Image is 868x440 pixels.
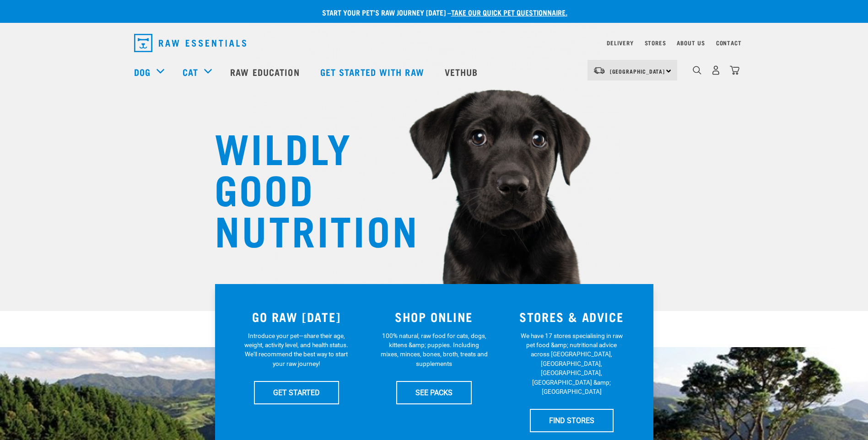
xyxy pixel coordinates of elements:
[221,54,311,90] a: Raw Education
[610,70,665,73] span: [GEOGRAPHIC_DATA]
[134,34,246,52] img: Raw Essentials Logo
[254,381,339,404] a: GET STARTED
[730,65,739,75] img: home-icon@2x.png
[183,65,198,79] a: Cat
[396,381,472,404] a: SEE PACKS
[243,331,350,369] p: Introduce your pet—share their age, weight, activity level, and health status. We'll recommend th...
[451,10,567,14] a: take our quick pet questionnaire.
[127,30,742,56] nav: dropdown navigation
[607,41,633,44] a: Delivery
[711,65,721,75] img: user.png
[716,41,742,44] a: Contact
[593,66,605,75] img: van-moving.png
[371,310,497,324] h3: SHOP ONLINE
[311,54,436,90] a: Get started with Raw
[530,409,614,432] a: FIND STORES
[380,331,488,369] p: 100% natural, raw food for cats, dogs, kittens &amp; puppies. Including mixes, minces, bones, bro...
[134,65,151,79] a: Dog
[677,41,705,44] a: About Us
[215,126,398,249] h1: WILDLY GOOD NUTRITION
[693,66,701,75] img: home-icon-1@2x.png
[518,331,625,397] p: We have 17 stores specialising in raw pet food &amp; nutritional advice across [GEOGRAPHIC_DATA],...
[508,310,635,324] h3: STORES & ADVICE
[233,310,360,324] h3: GO RAW [DATE]
[436,54,490,90] a: Vethub
[645,41,666,44] a: Stores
